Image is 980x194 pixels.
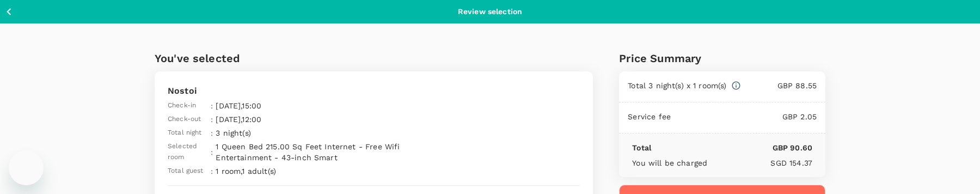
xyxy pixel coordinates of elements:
div: Price Summary [619,50,825,67]
div: Review selection [458,6,522,17]
span: Check-out [168,114,201,125]
span: Total guest [168,166,204,177]
p: Total [632,142,651,153]
span: Selected room [168,141,211,163]
span: : [211,114,213,125]
p: [DATE] , 15:00 [216,100,454,111]
p: GBP 90.60 [651,142,812,153]
p: 1 room , 1 adult(s) [216,166,454,177]
p: [DATE] , 12:00 [216,114,454,125]
p: GBP 2.05 [671,111,817,122]
p: You will be charged [632,157,707,168]
iframe: Button to launch messaging window [9,150,44,185]
span: : [211,100,213,111]
button: Back to hotel details [4,5,98,19]
span: Check-in [168,100,196,111]
p: Nostoi [168,84,580,98]
p: 3 night(s) [216,128,454,138]
p: SGD 154.37 [707,157,812,168]
p: Total 3 night(s) x 1 room(s) [628,80,726,91]
p: Service fee [628,111,671,122]
span: : [211,166,213,177]
p: Back to hotel details [20,6,98,17]
p: GBP 88.55 [741,80,817,91]
span: : [211,128,213,138]
span: Total night [168,128,202,138]
p: 1 Queen Bed 215.00 Sq Feet Internet - Free Wifi Entertainment - 43-inch Smart [216,141,454,163]
table: simple table [168,98,456,177]
span: : [211,147,213,157]
h6: You've selected [155,50,593,67]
